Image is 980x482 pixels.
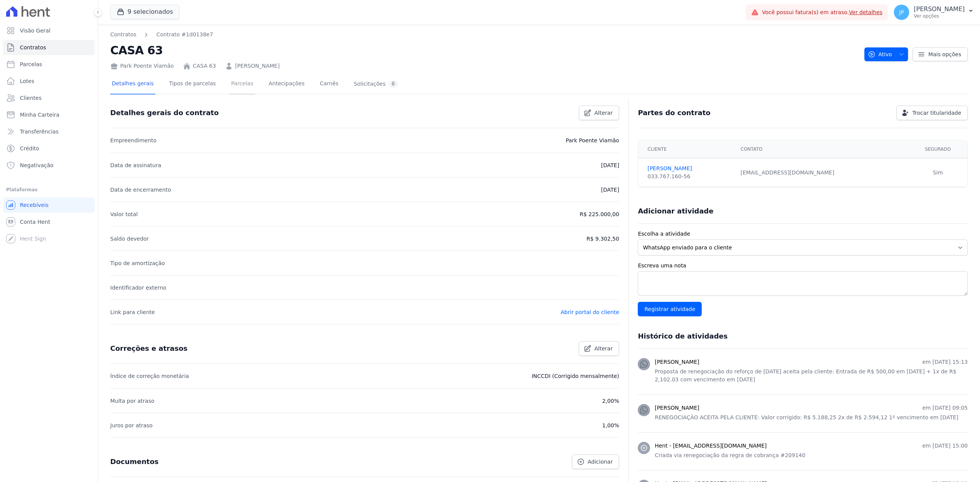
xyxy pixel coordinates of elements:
[318,74,340,94] a: Carnês
[230,74,255,94] a: Parcelas
[864,47,908,61] button: Ativo
[736,140,908,158] th: Contato
[588,458,612,466] span: Adicionar
[647,164,731,173] a: [PERSON_NAME]
[912,109,961,117] span: Trocar titularidade
[638,262,968,270] label: Escreva uma nota
[638,207,713,216] h3: Adicionar atividade
[110,259,165,268] p: Tipo de amortização
[580,210,619,219] p: R$ 225.000,00
[655,358,699,366] h3: [PERSON_NAME]
[572,454,619,469] a: Adicionar
[6,185,91,194] div: Plataformas
[20,111,59,119] span: Minha Carteira
[899,10,904,15] span: JP
[168,74,217,94] a: Tipos de parcelas
[566,136,619,145] p: Park Poente Viamão
[849,9,883,15] a: Ver detalhes
[354,80,398,88] div: Solicitações
[638,302,702,316] input: Registrar atividade
[3,197,95,213] a: Recebíveis
[922,442,968,450] p: em [DATE] 15:00
[110,308,155,317] p: Link para cliente
[235,62,279,70] a: [PERSON_NAME]
[922,358,968,366] p: em [DATE] 15:13
[3,23,95,38] a: Visão Geral
[647,173,731,181] div: 033.767.160-56
[110,457,158,466] h3: Documentos
[3,107,95,122] a: Minha Carteira
[20,94,41,102] span: Clientes
[762,8,882,16] span: Você possui fatura(s) em atraso.
[20,145,39,152] span: Crédito
[601,161,619,170] p: [DATE]
[602,421,619,430] p: 1,00%
[110,31,858,39] nav: Breadcrumb
[20,77,34,85] span: Lotes
[914,5,965,13] p: [PERSON_NAME]
[3,73,95,89] a: Lotes
[638,108,710,117] h3: Partes do contrato
[532,371,619,381] p: INCCDI (Corrigido mensalmente)
[20,27,51,34] span: Visão Geral
[579,341,619,356] a: Alterar
[20,44,46,51] span: Contratos
[561,309,619,315] a: Abrir portal do cliente
[602,396,619,405] p: 2,00%
[3,90,95,106] a: Clientes
[595,345,613,352] span: Alterar
[922,404,968,412] p: em [DATE] 09:05
[110,283,166,292] p: Identificador externo
[913,47,968,61] a: Mais opções
[655,368,968,384] p: Proposta de renegociação do reforço de [DATE] aceita pela cliente: Entrada de R$ 500,00 em [DATE]...
[352,74,399,94] a: Solicitações0
[908,158,967,187] td: Sim
[110,421,153,430] p: Juros por atraso
[267,74,306,94] a: Antecipações
[655,442,766,450] h3: Hent - [EMAIL_ADDRESS][DOMAIN_NAME]
[586,234,619,243] p: R$ 9.302,50
[595,109,613,117] span: Alterar
[110,42,858,59] h2: CASA 63
[908,140,967,158] th: Segurado
[3,40,95,55] a: Contratos
[110,31,136,39] a: Contratos
[3,214,95,230] a: Conta Hent
[20,201,49,209] span: Recebíveis
[914,13,965,19] p: Ver opções
[110,371,189,381] p: Índice de correção monetária
[20,128,59,135] span: Transferências
[193,62,216,70] a: CASA 63
[110,185,171,194] p: Data de encerramento
[655,451,968,459] p: Criada via renegociação da regra de cobrança #209140
[638,230,968,238] label: Escolha a atividade
[3,124,95,139] a: Transferências
[888,2,980,23] button: JP [PERSON_NAME] Ver opções
[110,210,138,219] p: Valor total
[110,74,155,94] a: Detalhes gerais
[897,106,968,120] a: Trocar titularidade
[655,414,968,422] p: RENEGOCIAÇÃO ACEITA PELA CLIENTE: Valor corrigido: R$ 5.188,25 2x de R$ 2.594,12 1º vencimento em...
[110,234,149,243] p: Saldo devedor
[110,136,157,145] p: Empreendimento
[3,158,95,173] a: Negativação
[110,344,188,353] h3: Correções e atrasos
[601,185,619,194] p: [DATE]
[389,80,398,88] div: 0
[868,47,892,61] span: Ativo
[3,57,95,72] a: Parcelas
[110,62,174,70] div: Park Poente Viamão
[110,396,154,405] p: Multa por atraso
[110,161,161,170] p: Data de assinatura
[741,169,904,177] div: [EMAIL_ADDRESS][DOMAIN_NAME]
[3,141,95,156] a: Crédito
[20,60,42,68] span: Parcelas
[110,108,219,117] h3: Detalhes gerais do contrato
[928,50,961,58] span: Mais opções
[638,332,727,341] h3: Histórico de atividades
[20,161,54,169] span: Negativação
[156,31,213,39] a: Contrato #1d0138e7
[638,140,736,158] th: Cliente
[20,218,50,226] span: Conta Hent
[110,5,180,19] button: 9 selecionados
